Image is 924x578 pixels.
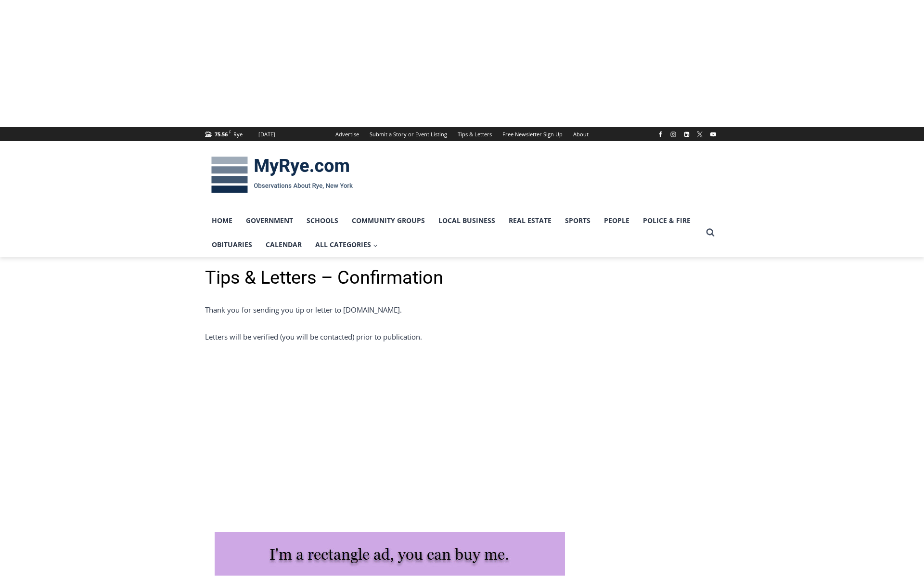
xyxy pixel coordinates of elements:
[636,209,697,233] a: Police & Fire
[345,209,432,233] a: Community Groups
[597,209,636,233] a: People
[215,532,565,576] img: I'm a rectangle ad, you can buy me
[205,209,702,257] nav: Primary Navigation
[502,209,558,233] a: Real Estate
[694,129,706,140] a: X
[654,129,666,140] a: Facebook
[315,239,378,250] span: All Categories
[258,130,275,139] div: [DATE]
[233,130,243,139] div: Rye
[497,127,568,141] a: Free Newsletter Sign Up
[205,233,259,257] a: Obituaries
[205,267,719,289] h1: Tips & Letters – Confirmation
[558,209,597,233] a: Sports
[681,129,693,140] a: Linkedin
[205,150,359,200] img: MyRye.com
[205,331,719,342] p: Letters will be verified (you will be contacted) prior to publication.
[259,233,308,257] a: Calendar
[229,129,231,134] span: F
[205,304,719,315] p: Thank you for sending you tip or letter to [DOMAIN_NAME].
[330,127,594,141] nav: Secondary Navigation
[432,209,502,233] a: Local Business
[215,131,228,138] span: 75.56
[239,209,300,233] a: Government
[667,129,679,140] a: Instagram
[568,127,594,141] a: About
[452,127,497,141] a: Tips & Letters
[308,233,385,257] a: All Categories
[205,209,239,233] a: Home
[702,224,719,241] button: View Search Form
[707,129,719,140] a: YouTube
[300,209,345,233] a: Schools
[330,127,364,141] a: Advertise
[364,127,452,141] a: Submit a Story or Event Listing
